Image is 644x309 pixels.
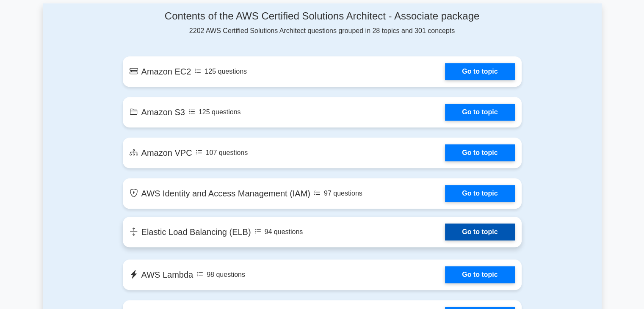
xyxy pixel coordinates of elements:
a: Go to topic [445,223,514,240]
a: Go to topic [445,144,514,161]
a: Go to topic [445,185,514,202]
h4: Contents of the AWS Certified Solutions Architect - Associate package [123,10,522,22]
a: Go to topic [445,63,514,80]
a: Go to topic [445,104,514,121]
a: Go to topic [445,266,514,283]
div: 2202 AWS Certified Solutions Architect questions grouped in 28 topics and 301 concepts [123,10,522,36]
